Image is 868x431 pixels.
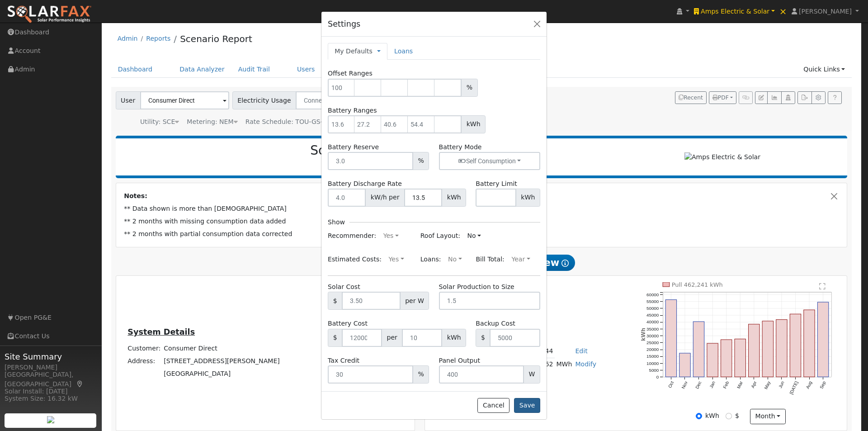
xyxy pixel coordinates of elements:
a: Loans [387,43,420,60]
span: W [524,365,540,384]
input: 30 [328,365,413,384]
span: % [461,79,477,97]
h6: Show [328,218,345,226]
input: 100 [328,79,355,97]
span: Recommender: [328,232,376,239]
span: $ [328,292,342,310]
label: Solar Production to Size [439,282,514,292]
label: Offset Ranges [328,69,373,78]
button: Yes [378,229,403,243]
span: Roof Layout: [420,232,460,239]
label: Battery Discharge Rate [328,179,402,189]
span: % [413,365,429,384]
button: No [462,229,486,243]
span: $ [328,329,342,347]
button: No [443,252,467,267]
button: Year [507,252,535,267]
input: 3.0 [328,152,413,170]
input: 1.5 [439,292,540,310]
label: Backup Cost [476,319,515,328]
input: 3.50 [342,292,400,310]
h5: Settings [328,18,360,30]
span: $ [476,329,490,347]
input: 10 [402,329,442,347]
span: Loans: [420,255,441,262]
button: Cancel [477,398,509,413]
button: Save [514,398,540,413]
input: 5000 [490,329,540,347]
input: 13.6 [328,115,355,133]
button: Yes [384,252,409,267]
label: Battery Ranges [328,106,377,115]
label: Battery Limit [476,179,517,189]
label: Battery Reserve [328,142,379,152]
input: 12000 [342,329,382,347]
input: 4.0 [328,189,366,207]
span: kW/h per [365,189,405,207]
button: Self Consumption [439,152,540,170]
label: Battery Mode [439,142,482,152]
label: Panel Output [439,356,480,365]
label: Battery Cost [328,319,368,328]
span: per [382,329,402,347]
label: Solar Cost [328,282,360,292]
span: Estimated Costs: [328,255,382,262]
span: % [413,152,429,170]
input: 400 [439,365,524,384]
input: 40.6 [381,115,408,133]
input: 0.0 [404,189,442,207]
span: kWh [461,115,486,133]
input: 54.4 [408,115,435,133]
span: kWh [442,189,466,207]
span: per W [400,292,429,310]
input: 27.2 [354,115,382,133]
span: kWh [516,189,540,207]
label: Tax Credit [328,356,359,365]
span: Bill Total: [476,255,505,262]
a: My Defaults [335,47,373,56]
span: kWh [442,329,466,347]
